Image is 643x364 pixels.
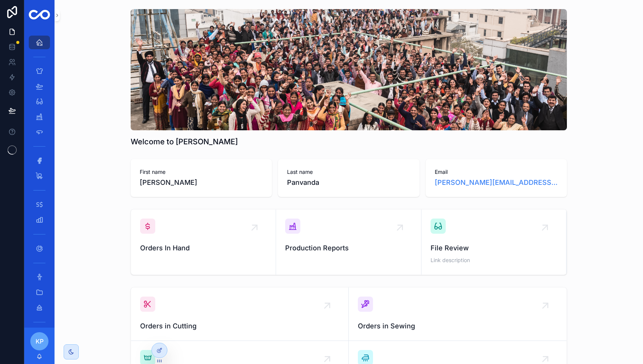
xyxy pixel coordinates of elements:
div: scrollable content [24,30,55,328]
a: Production Reports [276,209,421,275]
span: Link description [431,256,557,264]
span: KP [36,337,44,346]
span: Orders in Cutting [140,321,339,331]
a: File ReviewLink description [421,209,567,275]
span: Panvanda [287,177,410,188]
h1: Welcome to [PERSON_NAME] [131,136,238,147]
span: Last name [287,168,410,176]
a: Orders In Hand [131,209,276,275]
a: Orders in Cutting [131,287,349,341]
span: [PERSON_NAME] [140,177,263,188]
a: Orders in Sewing [349,287,567,341]
span: First name [140,168,263,176]
span: Orders In Hand [140,243,267,253]
span: Orders in Sewing [358,321,557,331]
span: File Review [431,243,557,253]
span: Email [435,168,558,176]
span: Production Reports [285,243,412,253]
a: [PERSON_NAME][EMAIL_ADDRESS][PERSON_NAME][DOMAIN_NAME] [435,177,558,188]
img: App logo [29,10,50,21]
